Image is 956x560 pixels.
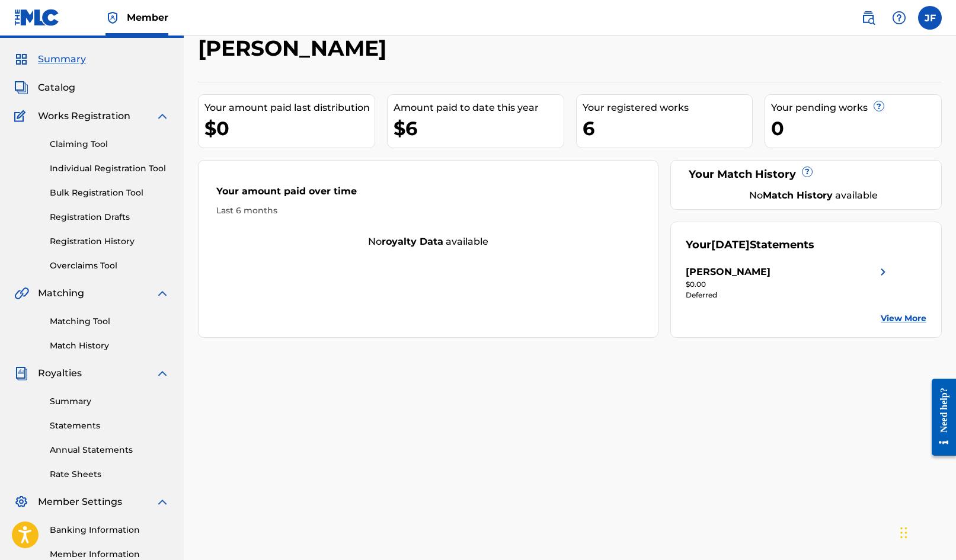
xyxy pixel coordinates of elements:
a: Claiming Tool [50,138,170,151]
img: expand [155,495,170,509]
div: No available [199,235,658,249]
a: Banking Information [50,524,170,536]
span: Works Registration [38,109,130,123]
img: search [861,11,875,25]
a: Individual Registration Tool [50,162,170,175]
span: Royalties [38,366,82,380]
img: Catalog [14,81,28,95]
span: ? [874,101,884,111]
div: $0 [204,115,375,142]
a: Statements [50,420,170,432]
img: Member Settings [14,495,28,509]
div: [PERSON_NAME] [686,265,770,279]
div: $0.00 [686,279,890,290]
div: Your Match History [686,167,926,183]
a: Registration Drafts [50,211,170,223]
img: right chevron icon [876,265,890,279]
img: Top Rightsholder [105,11,120,25]
a: SummarySummary [14,52,86,66]
div: 0 [771,115,941,142]
span: Matching [38,286,84,300]
div: 6 [583,115,753,142]
img: expand [155,366,170,380]
strong: royalty data [382,236,443,247]
div: Amount paid to date this year [394,101,564,115]
a: Matching Tool [50,315,170,328]
a: Public Search [856,6,880,30]
a: Rate Sheets [50,468,170,481]
span: Member [127,11,168,24]
img: MLC Logo [14,9,60,26]
iframe: Resource Center [923,367,956,468]
strong: Match History [763,190,833,201]
div: Last 6 months [216,204,640,217]
a: [PERSON_NAME]right chevron icon$0.00Deferred [686,265,890,300]
span: [DATE] [711,238,750,251]
a: Match History [50,340,170,352]
div: No available [701,188,926,203]
div: Deferred [686,290,890,300]
div: Your pending works [771,101,941,115]
a: Overclaims Tool [50,260,170,272]
span: Catalog [38,81,75,95]
h2: [PERSON_NAME] [198,35,392,62]
img: Works Registration [14,109,30,123]
div: Help [887,6,911,30]
div: Your amount paid last distribution [204,101,375,115]
img: Summary [14,52,28,66]
a: Summary [50,395,170,408]
span: Summary [38,52,86,66]
div: Your registered works [583,101,753,115]
a: Bulk Registration Tool [50,187,170,199]
a: Annual Statements [50,444,170,456]
div: User Menu [918,6,942,30]
span: ? [802,167,812,177]
a: Registration History [50,235,170,248]
div: Your amount paid over time [216,184,640,204]
img: help [892,11,906,25]
span: Member Settings [38,495,122,509]
a: CatalogCatalog [14,81,75,95]
div: Drag [900,515,907,551]
img: Royalties [14,366,28,380]
iframe: Chat Widget [897,503,956,560]
img: expand [155,286,170,300]
img: expand [155,109,170,123]
div: $6 [394,115,564,142]
div: Your Statements [686,237,814,253]
a: View More [881,312,926,325]
img: Matching [14,286,29,300]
